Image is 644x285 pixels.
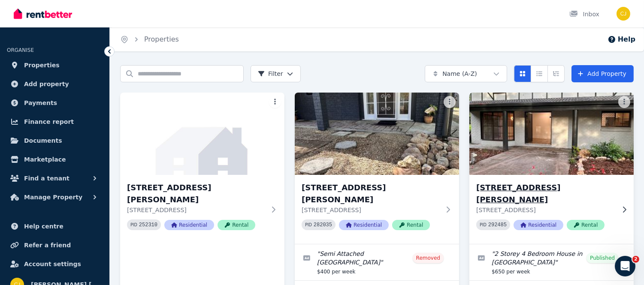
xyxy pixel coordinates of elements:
a: Refer a friend [7,237,103,254]
a: Properties [7,57,103,74]
span: Help centre [24,221,63,231]
iframe: Intercom live chat [615,256,635,276]
a: Marketplace [7,151,103,168]
img: 44 Mimosa Lane, Moggill [120,93,284,175]
div: Inbox [569,10,599,18]
button: More options [444,96,456,108]
a: Edit listing: 2 Storey 4 Bedroom House in Moggill [469,244,634,280]
h3: [STREET_ADDRESS][PERSON_NAME] [302,182,440,206]
a: Add property [7,75,103,93]
span: Name (A-Z) [442,69,477,78]
span: Residential [164,220,214,230]
span: Residential [339,220,389,230]
code: 282035 [314,222,332,228]
button: More options [269,96,281,108]
a: Finance report [7,113,103,130]
span: Rental [567,220,605,230]
a: Edit listing: Semi Attached Granny Flat [295,244,459,280]
p: [STREET_ADDRESS] [127,206,266,214]
a: Payments [7,94,103,111]
img: 44A Mimosa Lane, Moggill [465,90,638,177]
span: Find a tenant [24,173,70,183]
nav: Breadcrumb [110,27,189,51]
small: PID [480,222,487,227]
button: Card view [514,65,531,82]
div: View options [514,65,565,82]
h3: [STREET_ADDRESS][PERSON_NAME] [476,182,615,206]
img: 44 Mimosa Lane, Moggill [295,93,459,175]
button: Manage Property [7,189,103,206]
button: Expanded list view [547,65,565,82]
a: Properties [144,35,179,43]
span: Payments [24,98,57,108]
a: Documents [7,132,103,149]
span: Manage Property [24,192,82,202]
img: RentBetter [14,7,72,20]
span: 2 [632,256,639,263]
span: Properties [24,60,60,70]
span: Rental [218,220,255,230]
a: 44 Mimosa Lane, Moggill[STREET_ADDRESS][PERSON_NAME][STREET_ADDRESS]PID 252310ResidentialRental [120,93,284,244]
span: ORGANISE [7,47,34,53]
img: Cameron James Peppin [617,7,630,21]
button: Find a tenant [7,170,103,187]
code: 292485 [488,222,507,228]
p: [STREET_ADDRESS] [476,206,615,214]
a: 44A Mimosa Lane, Moggill[STREET_ADDRESS][PERSON_NAME][STREET_ADDRESS]PID 292485ResidentialRental [469,93,634,244]
span: Residential [514,220,563,230]
small: PID [305,222,312,227]
small: PID [130,222,137,227]
p: [STREET_ADDRESS] [302,206,440,214]
h3: [STREET_ADDRESS][PERSON_NAME] [127,182,266,206]
button: More options [618,96,630,108]
a: Account settings [7,255,103,273]
button: Help [608,34,635,45]
a: Add Property [571,65,634,82]
span: Finance report [24,117,74,127]
span: Account settings [24,259,81,269]
a: Help centre [7,218,103,235]
span: Rental [392,220,430,230]
button: Name (A-Z) [425,65,507,82]
span: Filter [258,69,283,78]
span: Add property [24,79,69,89]
code: 252310 [139,222,157,228]
span: Documents [24,135,62,146]
a: 44 Mimosa Lane, Moggill[STREET_ADDRESS][PERSON_NAME][STREET_ADDRESS]PID 282035ResidentialRental [295,93,459,244]
span: Marketplace [24,154,66,165]
span: Refer a friend [24,240,71,250]
button: Filter [251,65,301,82]
button: Compact list view [531,65,548,82]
